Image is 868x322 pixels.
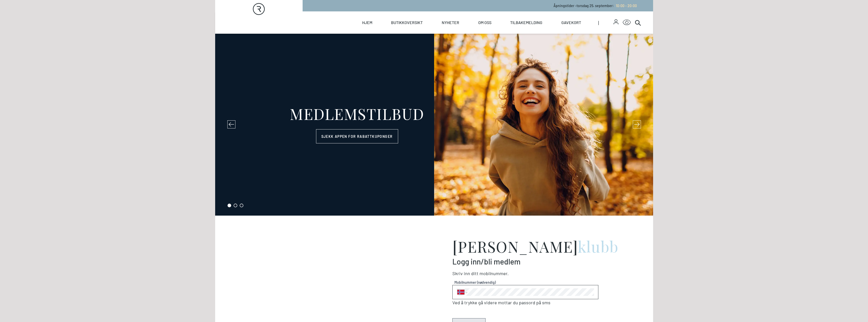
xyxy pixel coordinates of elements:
button: Open Accessibility Menu [623,18,631,27]
a: Om oss [478,11,491,34]
section: carousel-slider [215,34,653,216]
a: Gavekort [561,11,581,34]
span: 10:00 - 20:00 [616,4,637,8]
p: Ved å trykke gå videre mottar du passord på sms [452,299,598,306]
a: Nyheter [442,11,459,34]
p: Åpningstider - torsdag 25. september : [553,3,637,8]
p: Skriv inn ditt [452,270,598,277]
span: Mobilnummer . [479,271,509,276]
span: klubb [578,236,619,256]
a: Butikkoversikt [391,11,423,34]
h2: [PERSON_NAME] [452,239,598,254]
span: Mobilnummer (nødvendig) [454,280,596,285]
a: Hjem [362,11,372,34]
a: Sjekk appen for rabattkuponger [316,129,398,143]
span: | [598,11,614,34]
a: 10:00 - 20:00 [614,4,637,8]
p: Logg inn/bli medlem [452,257,598,266]
div: MEDLEMSTILBUD [290,106,424,121]
a: Tilbakemelding [510,11,542,34]
div: slide 1 of 3 [215,34,653,216]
